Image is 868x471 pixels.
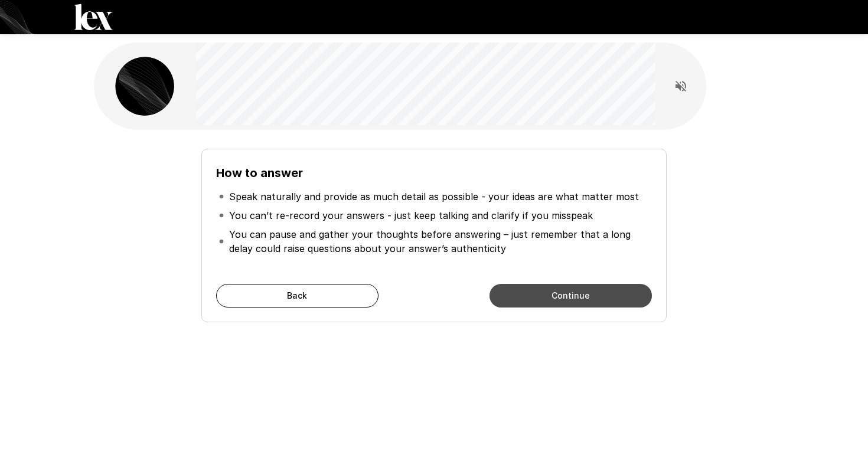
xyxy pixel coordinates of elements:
button: Back [216,284,378,308]
button: Continue [490,284,652,308]
p: You can pause and gather your thoughts before answering – just remember that a long delay could r... [229,227,650,256]
p: You can’t re-record your answers - just keep talking and clarify if you misspeak [229,208,593,223]
img: lex_avatar2.png [115,57,174,116]
b: How to answer [216,166,303,180]
button: Read questions aloud [669,74,693,98]
p: Speak naturally and provide as much detail as possible - your ideas are what matter most [229,189,639,204]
